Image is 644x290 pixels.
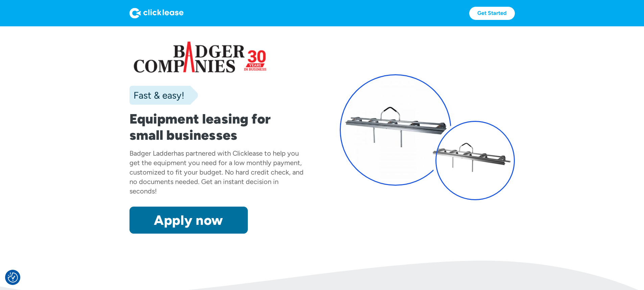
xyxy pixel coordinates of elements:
[129,88,184,102] div: Fast & easy!
[129,149,304,195] div: has partnered with Clicklease to help you get the equipment you need for a low monthly payment, c...
[129,8,184,19] img: Logo
[8,272,18,283] button: Consent Preferences
[469,7,515,20] a: Get Started
[129,149,174,157] div: Badger Ladder
[129,111,305,143] h1: Equipment leasing for small businesses
[8,272,18,283] img: Revisit consent button
[129,207,248,234] a: Apply now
